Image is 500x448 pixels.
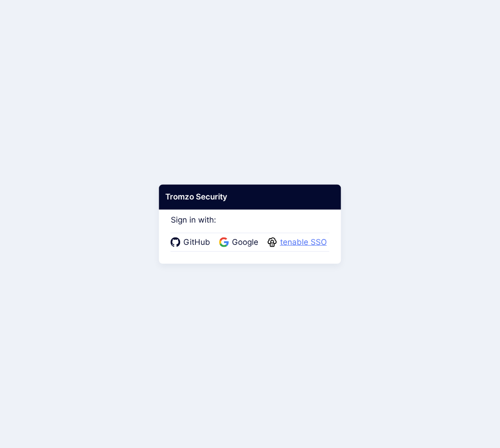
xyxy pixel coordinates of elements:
div: Tromzo Security [159,185,341,210]
a: GitHub [171,236,213,249]
span: GitHub [181,236,213,249]
a: tenable SSO [268,236,330,249]
span: tenable SSO [277,236,330,249]
div: Sign in with: [171,203,330,252]
span: Google [229,236,261,249]
a: Google [219,236,261,249]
